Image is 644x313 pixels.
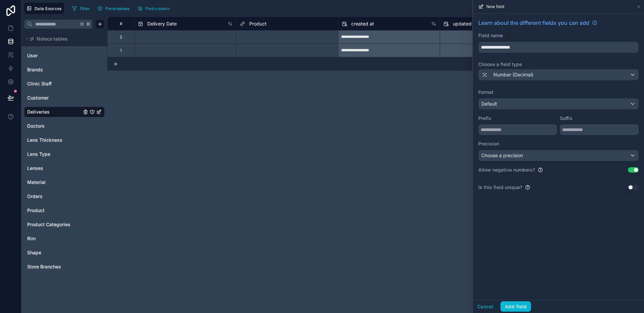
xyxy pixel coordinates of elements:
span: Orders [27,193,43,200]
span: Doctors [27,123,45,129]
span: Product [27,207,45,214]
a: Product [27,207,82,214]
div: Lenses [24,163,105,174]
label: Field name [478,32,503,39]
div: Clinic Staff [24,78,105,89]
span: Product Categories [27,221,70,228]
span: Noloco tables [37,36,68,42]
span: Lenses [27,165,43,172]
button: Add field [500,301,531,312]
span: Delivery Date [147,20,177,27]
span: Data Sources [35,6,62,11]
div: Doctors [24,121,105,131]
div: User [24,50,105,61]
div: Product Categories [24,219,105,230]
div: 1 [120,48,122,53]
div: Lens Type [24,149,105,160]
div: # [113,21,129,26]
div: Brands [24,64,105,75]
span: Brands [27,66,43,73]
span: Default [481,101,497,107]
span: Choose a precision [481,152,523,158]
span: Lens Thickness [27,137,62,143]
a: Rim [27,235,82,242]
span: Filter [80,6,90,11]
a: Brands [27,66,82,73]
a: Orders [27,193,82,200]
div: Material [24,177,105,188]
span: User [27,52,38,59]
button: Cancel [473,301,498,312]
span: Lens Type [27,151,50,158]
a: Store Branches [27,263,82,270]
span: Customer [27,95,49,101]
span: New field [486,4,504,9]
label: Precision [478,140,639,147]
label: Choose a field type [478,61,639,68]
span: created at [351,20,374,27]
div: Orders [24,191,105,202]
div: 2 [120,35,122,40]
button: Find column [135,3,172,13]
span: Clinic Staff [27,80,52,87]
button: Default [478,98,639,110]
button: Filter [69,3,93,13]
a: Learn about the different fields you can add [478,19,597,27]
a: Lens Type [27,151,82,158]
span: K [86,22,91,26]
span: Shape [27,249,41,256]
div: Shape [24,247,105,258]
div: Product [24,205,105,216]
div: Lens Thickness [24,135,105,145]
span: Store Branches [27,263,61,270]
span: Number (Decimal) [493,71,533,78]
label: Prefix [478,115,557,122]
span: Deliveries [27,109,50,115]
button: Choose a precision [478,150,639,161]
div: Customer [24,92,105,103]
span: Find column [145,6,169,11]
label: Allow negative numbers? [478,167,535,173]
span: Learn about the different fields you can add [478,19,589,27]
a: Product Categories [27,221,82,228]
button: Data Sources [24,3,64,14]
a: Doctors [27,123,82,129]
a: Material [27,179,82,186]
a: User [27,52,82,59]
span: Product [249,20,267,27]
label: Suffix [560,115,639,122]
a: Shape [27,249,82,256]
span: Material [27,179,46,186]
a: Deliveries [27,109,82,115]
button: Noloco tables [24,34,101,44]
a: Clinic Staff [27,80,82,87]
a: Permissions [95,3,135,13]
div: Store Branches [24,261,105,272]
label: Is this field unique? [478,184,522,191]
a: Lenses [27,165,82,172]
div: Deliveries [24,107,105,117]
div: Rim [24,233,105,244]
label: Format [478,89,639,96]
span: Permissions [105,6,129,11]
span: updated at [453,20,477,27]
button: Permissions [95,3,132,13]
a: Customer [27,95,82,101]
button: Number (Decimal) [478,69,639,80]
span: Rim [27,235,36,242]
a: Lens Thickness [27,137,82,143]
